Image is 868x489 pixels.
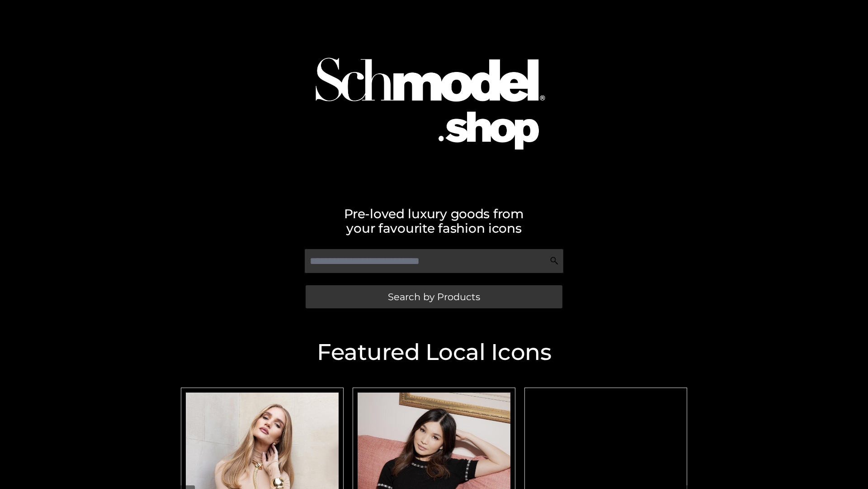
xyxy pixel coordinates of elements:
[306,285,562,308] a: Search by Products
[550,256,559,265] img: Search Icon
[176,206,692,235] h2: Pre-loved luxury goods from your favourite fashion icons
[176,341,692,364] h2: Featured Local Icons​
[388,292,480,302] span: Search by Products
